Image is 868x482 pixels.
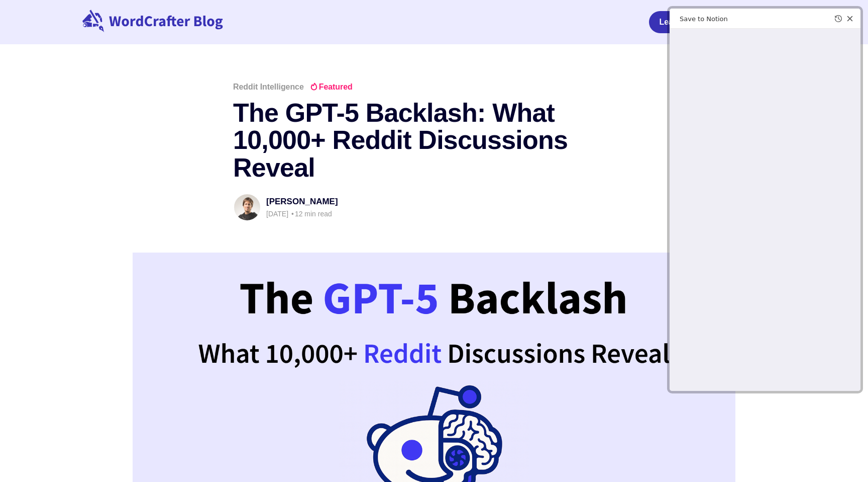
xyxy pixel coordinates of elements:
[834,12,842,26] div: View history
[233,83,304,91] a: Reddit Intelligence
[291,210,294,218] span: •
[843,12,856,25] div: Close web clipper
[266,197,338,206] a: [PERSON_NAME]
[234,194,260,220] img: Federico Pascual
[233,99,635,182] h1: The GPT-5 Backlash: What 10,000+ Reddit Discussions Reveal
[266,210,288,218] time: [DATE]
[649,11,786,33] a: Learn More About WordCrafter
[290,210,332,218] span: 12 min read
[233,193,261,221] a: Read more of Federico Pascual
[310,83,353,91] span: Featured
[676,15,835,23] div: Save to Notion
